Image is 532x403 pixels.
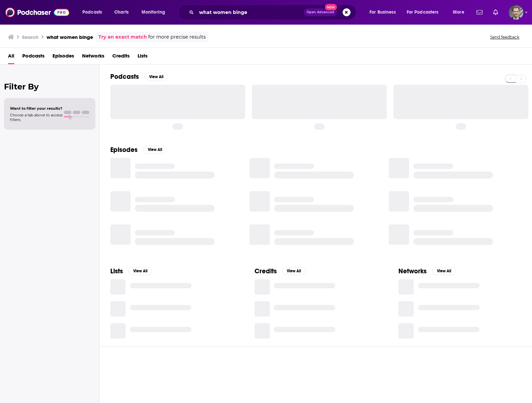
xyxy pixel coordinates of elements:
[370,8,396,17] span: For Business
[142,8,165,17] span: Monitoring
[407,8,439,17] span: For Podcasters
[255,267,277,275] h2: Credits
[490,7,501,18] a: Show notifications dropdown
[5,6,69,19] img: Podchaser - Follow, Share and Rate Podcasts
[282,267,306,275] button: View All
[110,72,139,81] h2: Podcasts
[78,7,111,18] button: open menu
[365,7,404,18] button: open menu
[398,267,456,275] a: NetworksView All
[53,51,74,64] a: Episodes
[402,7,448,18] button: open menu
[255,267,306,275] a: CreditsView All
[453,8,464,17] span: More
[110,146,167,154] a: EpisodesView All
[509,5,523,20] button: Show profile menu
[110,72,168,81] a: PodcastsView All
[22,34,39,40] h3: Search
[128,267,152,275] button: View All
[432,267,456,275] button: View All
[304,8,337,16] button: Open AdvancedNew
[325,4,337,10] span: New
[110,146,138,154] h2: Episodes
[82,51,104,64] a: Networks
[4,82,95,91] h2: Filter By
[488,34,521,40] button: Send feedback
[143,146,167,154] button: View All
[196,7,304,18] input: Search podcasts, credits, & more...
[509,5,523,20] img: User Profile
[47,34,93,40] h3: what women binge
[110,267,152,275] a: ListsView All
[509,5,523,20] span: Logged in as kwerderman
[98,33,147,41] a: Try an exact match
[8,51,14,64] a: All
[138,51,148,64] a: Lists
[10,106,62,111] span: Want to filter your results?
[112,51,130,64] a: Credits
[398,267,427,275] h2: Networks
[22,51,45,64] a: Podcasts
[110,267,123,275] h2: Lists
[448,7,473,18] button: open menu
[184,5,363,20] div: Search podcasts, credits, & more...
[10,113,62,122] span: Choose a tab above to access filters.
[114,8,129,17] span: Charts
[82,8,102,17] span: Podcasts
[144,73,168,81] button: View All
[137,7,174,18] button: open menu
[110,7,133,18] a: Charts
[474,7,485,18] a: Show notifications dropdown
[148,33,206,41] span: for more precise results
[307,11,334,14] span: Open Advanced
